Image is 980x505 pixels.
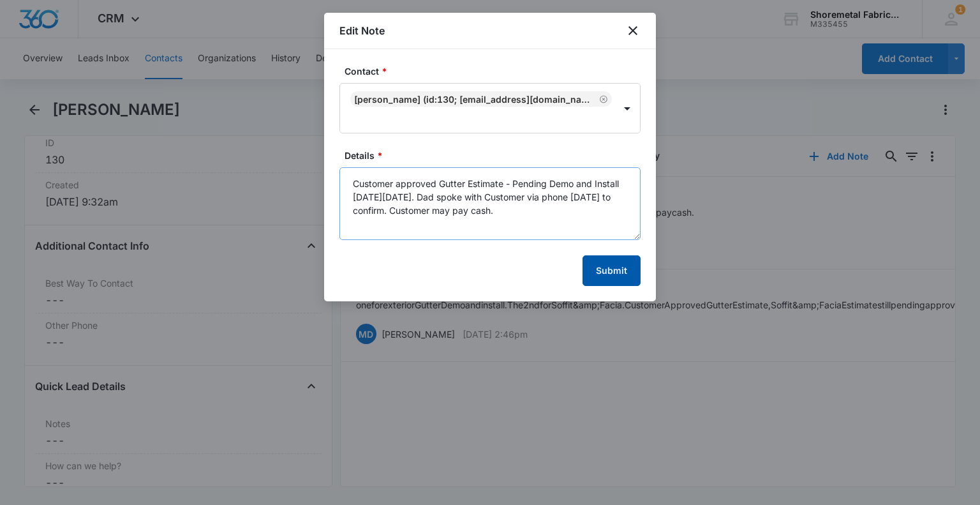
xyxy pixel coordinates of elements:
button: Submit [583,255,641,286]
label: Details [345,149,646,162]
div: Remove Mark M (ID:130; MarkMugo@gmail.com; 8329971555) [597,94,608,103]
div: [PERSON_NAME] (ID:130; [EMAIL_ADDRESS][DOMAIN_NAME]; 8329971555) [354,94,597,105]
textarea: Customer approved Gutter Estimate - Pending Demo and Install [DATE][DATE]. Dad spoke with Custome... [339,167,641,240]
label: Contact [345,64,646,78]
h1: Edit Note [339,23,385,38]
button: close [625,23,641,38]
